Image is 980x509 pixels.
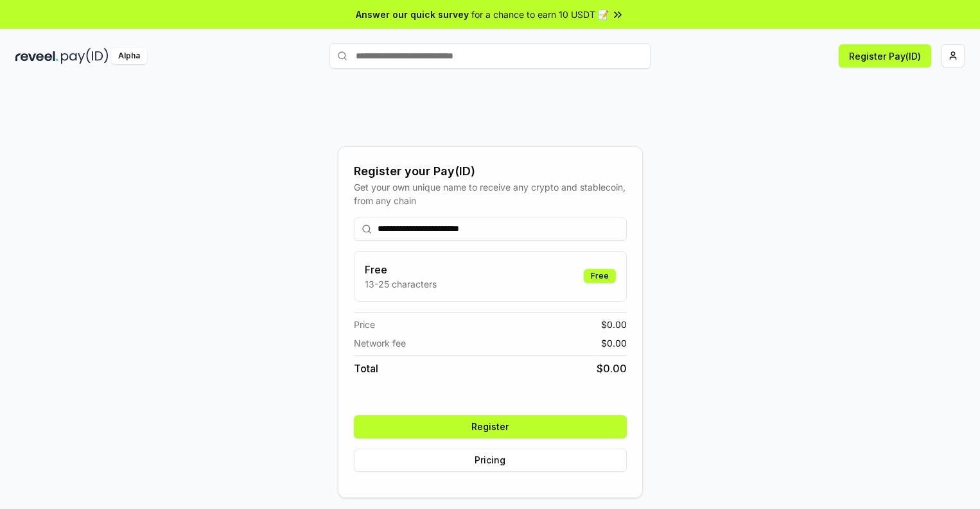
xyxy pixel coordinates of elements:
[839,44,931,67] button: Register Pay(ID)
[365,277,437,291] p: 13-25 characters
[601,318,627,331] span: $ 0.00
[15,48,58,64] img: reveel_dark
[354,415,627,438] button: Register
[61,48,109,64] img: pay_id
[597,361,627,376] span: $ 0.00
[584,269,616,283] div: Free
[354,361,378,376] span: Total
[111,48,147,64] div: Alpha
[601,336,627,350] span: $ 0.00
[354,162,627,180] div: Register your Pay(ID)
[471,8,609,21] span: for a chance to earn 10 USDT 📝
[354,318,375,331] span: Price
[354,336,406,350] span: Network fee
[354,449,627,472] button: Pricing
[365,262,437,277] h3: Free
[356,8,469,21] span: Answer our quick survey
[354,180,627,207] div: Get your own unique name to receive any crypto and stablecoin, from any chain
